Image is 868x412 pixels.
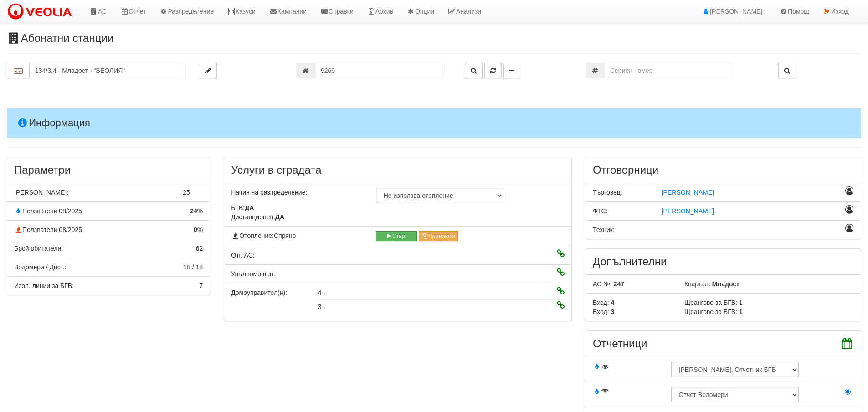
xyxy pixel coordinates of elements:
span: Техник: [593,226,615,233]
b: 247 [614,280,624,288]
span: Търговец: [593,189,622,196]
strong: ДА [245,204,254,211]
span: % [190,206,203,216]
b: Младост [712,280,740,288]
span: Квартал: [684,280,710,288]
span: Упълномощен: [231,270,275,278]
span: 4 - [318,289,325,296]
input: Сериен номер [605,63,732,78]
span: % [194,225,203,234]
span: БГВ: [231,204,254,211]
h3: Абонатни станции [7,32,861,44]
span: Щрангове за БГВ: [684,299,737,306]
span: Дистанционен: [231,213,284,221]
button: Старт [376,231,417,241]
h3: Услуги в сградата [231,164,565,176]
span: Ползватели 08/2025 [14,226,82,233]
span: [PERSON_NAME] [662,189,714,196]
span: Спряно [274,232,296,239]
span: Ползватели 08/2025 [14,207,82,215]
span: Домоуправител(и): [231,289,287,296]
span: Отопление: [231,232,296,239]
i: Назначаване като отговорник Търговец [845,188,854,194]
b: 1 [739,308,743,315]
b: 1 [739,299,743,306]
div: % от апартаментите с консумация по отчет за БГВ през миналия месец [7,206,210,216]
h4: Информация [7,108,861,138]
span: 7 [199,282,203,289]
h3: Допълнителни [593,256,854,268]
b: 4 [611,299,614,306]
img: VeoliaLogo.png [7,2,76,21]
span: 3 - [318,303,325,310]
span: 25 [183,189,190,196]
i: Назначаване като отговорник Техник [845,225,854,232]
button: Протоколи [419,231,458,241]
input: Абонатна станция [30,63,186,78]
h3: Параметри [14,164,203,176]
span: 18 / 18 [183,263,203,271]
span: Брой обитатели: [14,245,63,252]
span: Изол. линии за БГВ: [14,282,74,289]
input: Партида № [315,63,443,78]
span: ФТС: [593,207,607,215]
h3: Отчетници [593,338,854,350]
strong: 0 [194,226,197,233]
i: Назначаване като отговорник ФТС [845,206,854,213]
div: % от апартаментите с консумация по отчет за отопление през миналия месец [7,225,210,234]
span: АС №: [593,280,612,288]
b: 3 [611,308,614,315]
span: [PERSON_NAME] [662,207,714,215]
span: 62 [196,245,203,252]
strong: ДА [275,213,284,221]
span: Водомери / Дист.: [14,263,66,271]
strong: 24 [190,207,197,215]
span: Щрангове за БГВ: [684,308,737,315]
span: Отговорник АС [231,252,255,259]
h3: Отговорници [593,164,854,176]
span: [PERSON_NAME]: [14,189,68,196]
span: Вход: [593,299,609,306]
span: Начин на разпределение: [231,189,307,196]
span: Вход: [593,308,609,315]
